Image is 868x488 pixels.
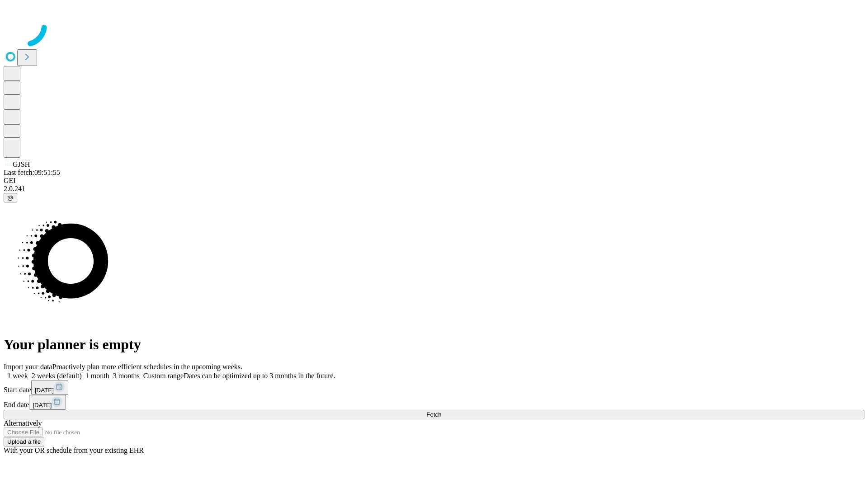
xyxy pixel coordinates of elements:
[4,185,864,193] div: 2.0.241
[35,387,54,394] span: [DATE]
[33,402,52,408] span: [DATE]
[4,336,864,353] h1: Your planner is empty
[143,372,184,380] span: Custom range
[4,419,42,427] span: Alternatively
[426,411,441,418] span: Fetch
[4,169,60,176] span: Last fetch: 09:51:55
[4,363,52,371] span: Import your data
[184,372,335,380] span: Dates can be optimized up to 3 months in the future.
[113,372,140,380] span: 3 months
[4,446,144,454] span: With your OR schedule from your existing EHR
[4,193,17,202] button: @
[29,395,66,410] button: [DATE]
[32,372,82,380] span: 2 weeks (default)
[4,177,864,185] div: GEI
[52,363,242,371] span: Proactively plan more efficient schedules in the upcoming weeks.
[13,160,30,168] span: GJSH
[4,410,864,419] button: Fetch
[85,372,109,380] span: 1 month
[4,437,44,446] button: Upload a file
[7,194,14,201] span: @
[4,380,864,395] div: Start date
[31,380,68,395] button: [DATE]
[7,372,28,380] span: 1 week
[4,395,864,410] div: End date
